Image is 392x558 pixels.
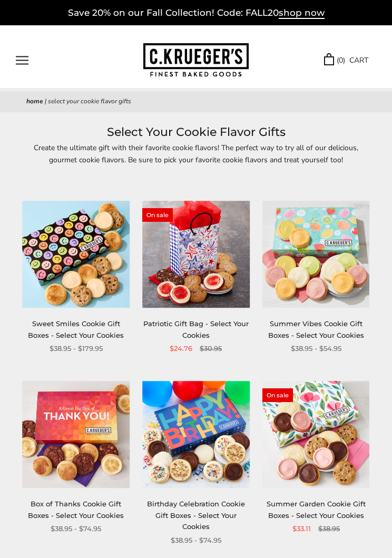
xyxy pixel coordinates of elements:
img: Sweet Smiles Cookie Gift Boxes - Select Your Cookies [23,201,130,308]
a: Save 20% on our Fall Collection! Code: FALL20shop now [68,7,325,19]
a: Birthday Celebration Cookie Gift Boxes - Select Your Cookies [147,500,245,531]
a: (0) CART [324,54,368,66]
a: Summer Vibes Cookie Gift Boxes - Select Your Cookies [268,319,364,339]
span: shop now [279,7,325,19]
span: | [45,97,46,105]
span: $33.11 [292,523,311,534]
span: $38.95 - $54.95 [291,343,341,354]
p: Create the ultimate gift with their favorite cookie flavors! The perfect way to try all of our de... [26,142,366,166]
a: Sweet Smiles Cookie Gift Boxes - Select Your Cookies [28,319,124,339]
span: $24.76 [170,343,192,354]
nav: breadcrumbs [26,96,366,107]
span: $38.95 - $74.95 [171,535,221,546]
img: Box of Thanks Cookie Gift Boxes - Select Your Cookies [23,381,130,488]
img: C.KRUEGER'S [143,43,249,77]
img: Birthday Celebration Cookie Gift Boxes - Select Your Cookies [142,381,250,488]
span: $38.95 - $74.95 [51,523,101,534]
span: $38.95 - $179.95 [50,343,103,354]
a: Box of Thanks Cookie Gift Boxes - Select Your Cookies [28,500,124,519]
span: Select Your Cookie Flavor Gifts [48,97,131,105]
span: $30.95 [200,343,222,354]
button: Open navigation [16,56,28,65]
img: Patriotic Gift Bag - Select Your Cookies [142,201,250,308]
span: $38.95 [318,523,340,534]
span: On sale [142,208,173,222]
a: Home [26,97,43,105]
img: Summer Vibes Cookie Gift Boxes - Select Your Cookies [262,201,370,308]
a: Patriotic Gift Bag - Select Your Cookies [143,319,249,339]
a: Summer Garden Cookie Gift Boxes - Select Your Cookies [267,500,366,519]
h1: Select Your Cookie Flavor Gifts [26,123,366,142]
span: On sale [262,388,293,402]
img: Summer Garden Cookie Gift Boxes - Select Your Cookies [262,381,370,488]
